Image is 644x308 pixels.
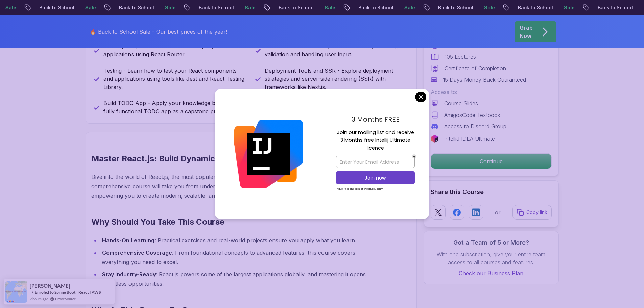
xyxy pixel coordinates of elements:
[443,76,526,84] p: 15 Days Money Back Guaranteed
[431,187,552,197] h2: Share this Course
[91,172,379,200] p: Dive into the world of React.js, the most popular JavaScript library for building interactive use...
[265,67,408,91] p: Deployment Tools and SSR - Explore deployment strategies and server-side rendering (SSR) with fra...
[265,42,408,58] p: Forms - Build and manage forms in React, including validation and handling user input.
[100,269,379,288] li: : React.js powers some of the largest applications globally, and mastering it opens countless opp...
[495,208,501,216] p: or
[399,4,421,11] p: Sale
[30,283,70,289] span: [PERSON_NAME]
[526,209,547,216] p: Copy link
[273,4,319,11] p: Back to School
[431,135,439,143] img: jetbrains logo
[160,4,181,11] p: Sale
[431,238,552,247] h3: Got a Team of 5 or More?
[512,205,552,220] button: Copy link
[35,290,101,295] a: Enroled to Spring Boot | React | AWS
[431,250,552,266] p: With one subscription, give your entire team access to all courses and features.
[353,4,399,11] p: Back to School
[239,4,261,11] p: Sale
[444,122,506,131] p: Access to Discord Group
[30,289,34,295] span: ->
[319,4,341,11] p: Sale
[431,153,552,169] button: Continue
[592,4,638,11] p: Back to School
[102,237,154,244] strong: Hands-On Learning
[558,4,580,11] p: Sale
[100,248,379,267] li: : From foundational concepts to advanced features, this course covers everything you need to excel.
[91,217,379,228] h2: Why Should You Take This Course
[5,281,27,303] img: provesource social proof notification image
[30,296,48,302] span: 2 hours ago
[193,4,239,11] p: Back to School
[445,53,476,61] p: 105 Lectures
[80,4,101,11] p: Sale
[431,88,552,96] p: Access to:
[431,269,552,277] a: Check our Business Plan
[102,249,172,256] strong: Comprehensive Coverage
[100,236,379,245] li: : Practical exercises and real-world projects ensure you apply what you learn.
[444,111,500,119] p: AmigosCode Textbook
[102,271,156,278] strong: Stay Industry-Ready
[520,24,533,40] p: Grab Now
[114,4,160,11] p: Back to School
[91,153,379,164] h2: Master React.js: Build Dynamic Web Applications with Ease
[103,99,247,115] p: Build TODO App - Apply your knowledge by building a fully functional TODO app as a capstone project.
[103,67,247,91] p: Testing - Learn how to test your React components and applications using tools like Jest and Reac...
[444,135,495,143] p: IntelliJ IDEA Ultimate
[512,4,558,11] p: Back to School
[445,64,506,72] p: Certificate of Completion
[479,4,500,11] p: Sale
[55,296,76,302] a: ProveSource
[103,42,247,58] p: Routing - Implement client-side routing in your React applications using React Router.
[431,154,551,169] p: Continue
[90,28,227,36] p: 🔥 Back to School Sale - Our best prices of the year!
[433,4,479,11] p: Back to School
[34,4,80,11] p: Back to School
[444,99,478,108] p: Course Slides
